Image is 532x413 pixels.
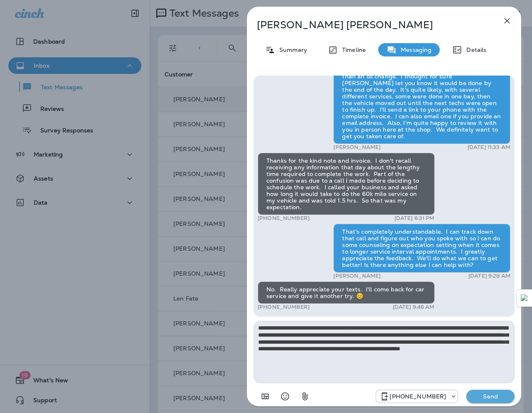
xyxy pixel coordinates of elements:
button: Send [466,390,515,403]
p: [PERSON_NAME] [333,144,381,151]
div: No. Really appreciate your texts. I'll come back for car service and give it another try. 😊 [258,281,435,304]
p: [PERSON_NAME] [333,273,381,279]
p: [DATE] 9:46 AM [393,304,435,310]
button: Select an emoji [277,388,293,405]
p: Summary [275,46,307,53]
p: [DATE] 11:33 AM [468,144,510,151]
p: [PHONE_NUMBER] [258,215,310,222]
img: Detect Auto [521,294,528,302]
p: [PHONE_NUMBER] [389,393,446,400]
div: Thanks for the kind note and invoice. I don't recall receiving any information that day about the... [258,153,435,215]
p: [DATE] 9:28 AM [468,273,510,279]
div: Oh my I'm so sorry for the inconvenience! Your final invoice has a list of everything that was do... [333,35,510,144]
p: Send [473,393,508,400]
div: +1 (830) 223-2883 [376,391,458,401]
p: Timeline [338,46,366,53]
p: [PERSON_NAME] [PERSON_NAME] [257,19,484,31]
div: That's completely understandable. I can track down that call and figure out who you spoke with so... [333,224,510,273]
p: Details [462,46,486,53]
p: [DATE] 6:31 PM [394,215,435,222]
p: [PHONE_NUMBER] [258,304,310,310]
p: Messaging [397,46,431,53]
button: Add in a premade template [257,388,273,405]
